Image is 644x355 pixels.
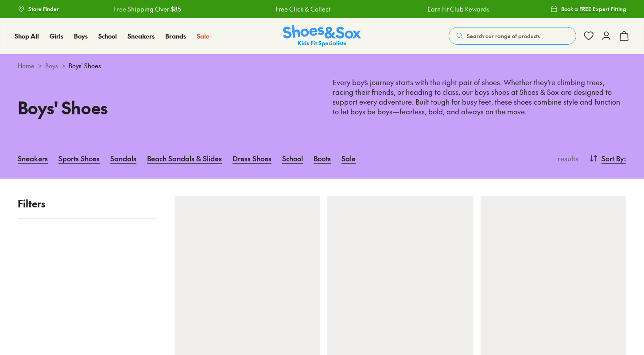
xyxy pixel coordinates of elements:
[18,61,626,70] div: > >
[275,4,330,14] a: Free Click & Collect
[427,4,489,14] a: Earn Fit Club Rewards
[18,1,59,17] a: Store Finder
[18,95,311,120] h1: Boys' Shoes
[18,196,157,211] p: Filters
[147,148,222,168] a: Beach Sandals & Slides
[233,148,272,168] a: Dress Shoes
[165,31,186,40] span: Brands
[69,61,101,70] span: Boys' Shoes
[624,153,626,164] span: :
[74,31,88,40] span: Boys
[551,1,626,17] a: Book a FREE Expert Fitting
[197,31,209,41] a: Sale
[333,78,626,117] p: Every boy’s journey starts with the right pair of shoes. Whether they’re climbing trees, racing t...
[114,4,181,14] a: Free Shipping Over $85
[165,31,186,41] a: Brands
[28,5,59,13] span: Store Finder
[15,31,39,40] span: Shop All
[98,31,117,41] a: School
[15,31,39,41] a: Shop All
[467,32,540,40] span: Search our range of products
[110,148,136,168] a: Sandals
[128,31,155,40] span: Sneakers
[18,61,35,70] a: Home
[282,148,303,168] a: School
[283,25,361,47] a: Shoes & Sox
[58,148,100,168] a: Sports Shoes
[601,153,624,164] span: Sort By
[98,31,117,40] span: School
[449,27,576,45] button: Search our range of products
[561,5,626,13] span: Book a FREE Expert Fitting
[197,31,209,40] span: Sale
[74,31,88,41] a: Boys
[589,148,626,168] button: Sort By:
[283,25,361,47] img: SNS_Logo_Responsive.svg
[50,31,63,40] span: Girls
[45,61,58,70] a: Boys
[18,148,48,168] a: Sneakers
[128,31,155,41] a: Sneakers
[314,148,331,168] a: Boots
[341,148,356,168] a: Sale
[50,31,63,41] a: Girls
[554,153,578,164] p: results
